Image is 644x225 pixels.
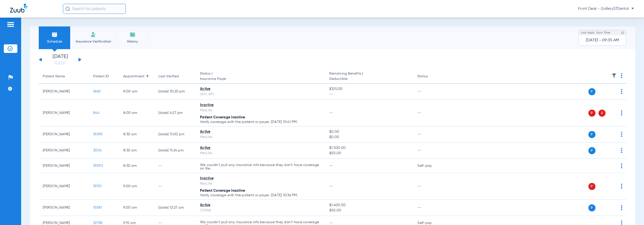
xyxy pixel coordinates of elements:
img: group-dot-blue.svg [621,132,622,137]
span: -- [329,221,333,225]
img: group-dot-blue.svg [621,73,622,78]
img: Search Icon [65,7,70,11]
td: [PERSON_NAME] [39,84,89,100]
span: 844 [93,111,99,115]
td: [DATE] 11:00 PM [154,126,196,143]
img: hamburger-icon [7,21,15,27]
div: Inactive [200,176,321,181]
td: [PERSON_NAME] [39,126,89,143]
span: Patient Coverage Inactive [200,189,245,192]
td: [PERSON_NAME] [39,173,89,200]
td: [PERSON_NAME] [39,200,89,216]
p: Verify coverage with the patient or payer. [DATE] 10:36 PM. [200,194,321,197]
td: -- [154,173,196,200]
span: -- [329,92,409,97]
div: Active [200,86,321,92]
span: $0.00 [329,135,409,140]
td: 9:00 AM [119,173,154,200]
span: P [588,110,595,117]
span: $50.00 [329,208,409,213]
img: group-dot-blue.svg [621,110,622,115]
span: Deductible [329,76,409,82]
div: Inactive [200,103,321,108]
img: Manual Insurance Verification [91,31,97,38]
div: UHC API [200,92,321,97]
li: [DATE] [45,54,75,65]
td: -- [413,143,447,159]
td: [DATE] 10:20 PM [154,84,196,100]
span: Last Appt. Sync Time: [581,30,611,35]
span: 39290 [93,133,103,136]
img: group-dot-blue.svg [621,163,622,168]
div: Active [200,129,321,135]
span: Schedule [43,39,66,44]
td: 8:00 AM [119,100,154,126]
span: Insurance Verification [74,39,113,44]
img: History [130,31,136,38]
span: S [598,110,606,117]
div: Patient Name [43,74,85,79]
p: Verify coverage with the patient or payer. [DATE] 10:41 PM. [200,120,321,124]
span: 3682 [93,90,101,93]
span: 15881 [93,206,102,209]
th: Status | [196,70,325,84]
span: Patient Coverage Inactive [200,116,245,119]
td: [DATE] 4:27 PM [154,100,196,126]
span: -- [329,111,333,115]
img: group-dot-blue.svg [621,184,622,189]
span: $0.00 [329,129,409,135]
span: $50.00 [329,151,409,156]
td: [DATE] 12:27 AM [154,200,196,216]
img: last sync help info [621,31,624,35]
span: P [588,88,595,95]
span: $1,400.00 [329,203,409,208]
span: P [588,204,595,211]
td: -- [413,173,447,200]
img: Schedule [52,31,58,38]
td: -- [413,126,447,143]
input: Search for patients [63,4,126,14]
img: group-dot-blue.svg [621,205,622,210]
span: -- [329,164,333,168]
span: 32338 [93,221,102,225]
img: Zuub Logo [10,4,27,13]
div: MetLife [200,181,321,186]
div: Active [200,203,321,208]
span: 39101 [93,184,102,188]
div: Patient ID [93,74,109,79]
span: Insurance Payer [200,76,321,82]
span: 39053 [93,164,103,168]
td: Self-pay [413,159,447,173]
span: -- [329,184,333,188]
td: [PERSON_NAME] [39,143,89,159]
td: [DATE] 11:24 PM [154,143,196,159]
td: -- [413,100,447,126]
div: Active [200,145,321,151]
td: 8:30 AM [119,143,154,159]
td: 8:30 AM [119,126,154,143]
div: Last Verified [158,74,192,79]
div: Patient ID [93,74,115,79]
span: 3004 [93,149,102,152]
span: $325.00 [329,86,409,92]
div: MetLife [200,135,321,140]
span: P [588,147,595,154]
span: Front Desk - Gallery57Dental [578,6,634,11]
img: group-dot-blue.svg [621,148,622,153]
div: CIGNA [200,208,321,213]
a: [DATE] [45,60,75,65]
div: Appointment [123,74,150,79]
span: [DATE] - 09:35 AM [586,38,619,43]
p: We couldn’t pull any insurance info because they don’t have coverage on file. [200,163,321,170]
th: Remaining Benefits | [325,70,413,84]
span: P [588,131,595,138]
td: [PERSON_NAME] [39,159,89,173]
div: MetLife [200,108,321,113]
td: 9:00 AM [119,200,154,216]
td: -- [154,159,196,173]
div: Last Verified [158,74,179,79]
td: [PERSON_NAME] [39,100,89,126]
div: Appointment [123,74,144,79]
th: Status [413,70,447,84]
img: group-dot-blue.svg [621,89,622,94]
